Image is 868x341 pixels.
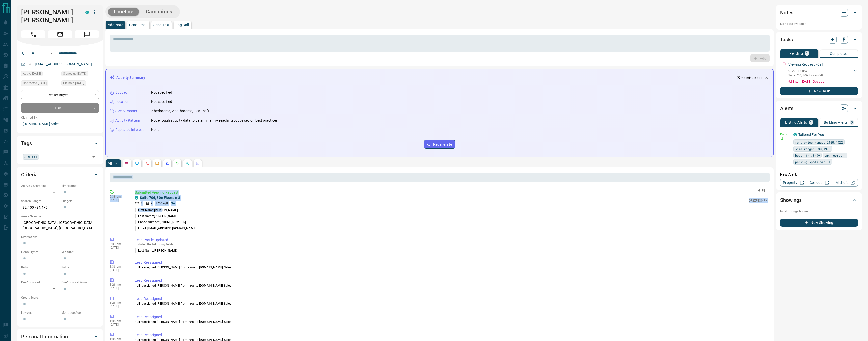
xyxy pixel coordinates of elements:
[21,214,99,219] p: Areas Searched:
[793,133,797,136] div: condos.ca
[110,319,127,323] p: 1:36 pm
[795,153,820,158] span: beds: 1-1,3-99
[424,140,455,149] button: Regenerate
[61,80,99,88] div: Wed Oct 02 2024
[110,73,769,82] div: Activity Summary< a minute ago
[151,118,279,123] p: Not enough activity data to determine. Try reaching out based on best practices.
[21,280,59,285] p: Pre-Approved:
[28,63,31,66] svg: Email Verified
[199,320,231,324] span: [DOMAIN_NAME] Sales
[151,127,160,132] p: None
[832,179,858,187] a: Mr.Loft
[135,320,768,324] p: null reassigned [PERSON_NAME] from -n/a- to
[115,118,140,123] p: Activity Pattern
[830,52,848,55] p: Completed
[160,220,186,224] span: [PHONE_NUMBER]
[810,121,812,124] p: 1
[175,161,179,165] svg: Requests
[23,71,41,76] span: Active [DATE]
[155,161,159,165] svg: Emails
[780,219,858,227] button: New Showing
[75,30,99,38] span: Message
[788,68,858,79] div: QF2ZPES4PXSuite 706, 806 Floors 6-8,
[110,265,127,268] p: 1:36 pm
[61,250,99,254] p: Min Size:
[116,75,145,80] p: Activity Summary
[199,284,231,287] span: [DOMAIN_NAME] Sales
[755,188,770,193] button: Pin
[806,179,832,187] a: Condos
[21,90,99,99] div: Renter , Buyer
[199,266,231,269] span: [DOMAIN_NAME] Sales
[21,265,59,270] p: Beds:
[154,249,177,252] span: [PERSON_NAME]
[21,80,59,88] div: Fri Nov 12 2021
[780,179,806,187] a: Property
[35,62,92,66] a: [EMAIL_ADDRESS][DOMAIN_NAME]
[21,235,99,239] p: Motivation:
[795,146,830,151] span: size range: 530,1978
[135,208,178,212] p: First Name:
[788,62,823,67] p: Viewing Request - Call
[61,184,99,188] p: Timeframe:
[110,287,127,290] p: [DATE]
[780,132,790,137] p: Daily
[110,337,127,341] p: 1:36 pm
[780,22,858,26] p: No notes available
[63,81,84,86] span: Claimed [DATE]
[798,133,824,137] a: Tailored For You
[780,7,858,19] div: Notes
[135,226,196,231] p: Email:
[110,268,127,272] p: [DATE]
[21,170,38,179] h2: Criteria
[21,310,59,315] p: Lawyer:
[61,280,99,285] p: Pre-Approval Amount:
[85,11,89,14] div: condos.ca
[108,23,123,27] p: Add Note
[129,23,147,27] p: Send Email
[135,196,138,200] div: condos.ca
[795,140,843,145] span: rent price range: 2160,4922
[780,36,793,44] h2: Tasks
[154,214,177,218] span: [PERSON_NAME]
[780,196,802,204] h2: Showings
[115,90,127,95] p: Budget
[780,209,858,214] p: No showings booked
[110,301,127,305] p: 1:36 pm
[135,283,768,288] p: null reassigned [PERSON_NAME] from -n/a- to
[21,295,99,300] p: Credit Score:
[806,52,808,55] p: 1
[48,30,72,38] span: Email
[780,104,793,112] h2: Alerts
[780,137,784,140] svg: Push Notification Only
[780,9,793,17] h2: Notes
[115,127,144,132] p: Repeated Interest
[785,121,807,124] p: Listing Alerts
[110,323,127,326] p: [DATE]
[176,23,189,27] p: Log Call
[21,115,99,120] p: Claimed By:
[21,137,99,149] div: Tags
[153,23,170,27] p: Send Text
[61,199,99,203] p: Budget:
[61,310,99,315] p: Mortgage Agent:
[21,250,59,254] p: Home Type:
[61,71,99,78] div: Thu Nov 11 2021
[125,161,129,165] svg: Notes
[199,302,231,305] span: [DOMAIN_NAME] Sales
[110,246,127,249] p: [DATE]
[145,161,149,165] svg: Calls
[780,87,858,95] button: New Task
[135,243,768,246] p: updated the following fields:
[141,201,143,206] p: 2
[110,283,127,287] p: 1:36 pm
[741,76,762,80] p: < a minute ago
[21,139,32,147] h2: Tags
[780,194,858,206] div: Showings
[135,314,768,320] p: Lead Reassigned
[151,90,172,95] p: Not specified
[780,172,858,177] p: New Alert:
[154,208,178,212] span: [PERSON_NAME]
[61,265,99,270] p: Baths:
[24,154,37,159] span: J.S.441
